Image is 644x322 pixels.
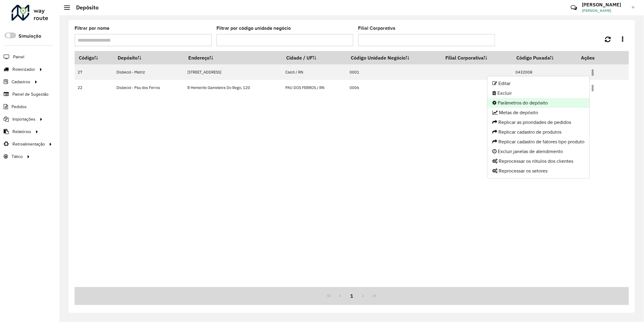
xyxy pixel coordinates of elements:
[347,64,441,80] td: 0001
[488,118,589,127] li: Replicar as prioridades de pedidos
[488,108,589,118] li: Metas de depósito
[512,64,577,80] td: 0432008
[441,51,512,64] th: Filial Corporativa
[75,51,113,64] th: Código
[488,98,589,108] li: Parâmetros do depósito
[577,51,613,64] th: Ações
[184,64,282,80] td: [STREET_ADDRESS]
[12,128,31,135] span: Relatórios
[582,2,627,8] h3: [PERSON_NAME]
[567,1,580,14] a: Contato Rápido
[13,54,24,60] span: Painel
[282,64,347,80] td: Caicó / RN
[347,51,441,64] th: Código Unidade Negócio
[12,66,35,73] span: Roteirizador
[488,156,589,166] li: Reprocessar os rótulos dos clientes
[346,290,357,302] button: 1
[582,8,627,13] span: [PERSON_NAME]
[347,80,441,95] td: 0006
[282,80,347,95] td: PAU DOS FERROS / RN
[113,51,184,64] th: Depósito
[12,104,27,110] span: Pedidos
[12,91,49,98] span: Painel de Sugestão
[184,51,282,64] th: Endereço
[184,80,282,95] td: R Hemerito Gameleira Do Rego, 120
[70,4,99,11] h2: Depósito
[12,79,30,85] span: Cadastros
[488,88,589,98] li: Excluir
[18,33,41,40] label: Simulação
[488,127,589,137] li: Replicar cadastro de produtos
[75,64,113,80] td: 27
[488,166,589,176] li: Reprocessar os setores
[488,137,589,147] li: Replicar cadastro de fatores tipo produto
[12,153,23,160] span: Tático
[113,80,184,95] td: Disbecol - Pau dos Ferros
[12,116,35,122] span: Importações
[358,25,395,32] label: Filial Corporativa
[488,147,589,156] li: Excluir janelas de atendimento
[75,25,109,32] label: Filtrar por nome
[216,25,291,32] label: Filtrar por código unidade negócio
[12,141,45,147] span: Retroalimentação
[75,80,113,95] td: 22
[488,79,589,88] li: Editar
[113,64,184,80] td: Disbecol - Matriz
[282,51,347,64] th: Cidade / UF
[512,51,577,64] th: Código Puxada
